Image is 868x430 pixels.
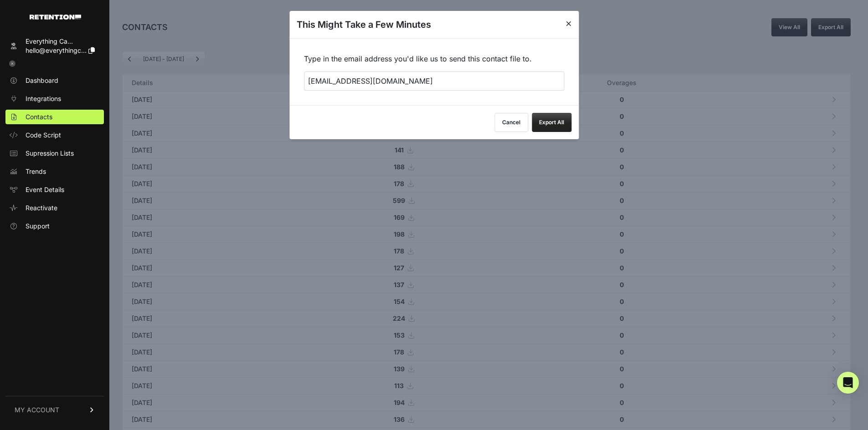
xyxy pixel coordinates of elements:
[26,203,57,212] span: Reactivate
[5,110,104,124] a: Contacts
[837,372,859,394] div: Open Intercom Messenger
[5,219,104,233] a: Support
[5,34,104,58] a: Everything Ca... hello@everythingc...
[5,128,104,142] a: Code Script
[289,38,579,105] div: Type in the email address you'd like us to send this contact file to.
[5,73,104,88] a: Dashboard
[26,112,52,121] span: Contacts
[494,113,528,132] button: Cancel
[26,131,61,140] span: Code Script
[5,396,104,424] a: MY ACCOUNT
[26,37,95,46] div: Everything Ca...
[26,149,74,158] span: Supression Lists
[5,182,104,197] a: Event Details
[5,164,104,179] a: Trends
[5,91,104,106] a: Integrations
[26,94,61,103] span: Integrations
[30,15,81,20] img: Retention.com
[26,46,87,54] span: hello@everythingc...
[26,222,50,231] span: Support
[5,146,104,161] a: Supression Lists
[304,71,564,91] input: + Add recipient
[26,167,46,176] span: Trends
[297,18,431,31] h3: This Might Take a Few Minutes
[532,113,571,132] button: Export All
[26,76,58,85] span: Dashboard
[26,185,64,194] span: Event Details
[15,405,59,415] span: MY ACCOUNT
[5,201,104,215] a: Reactivate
